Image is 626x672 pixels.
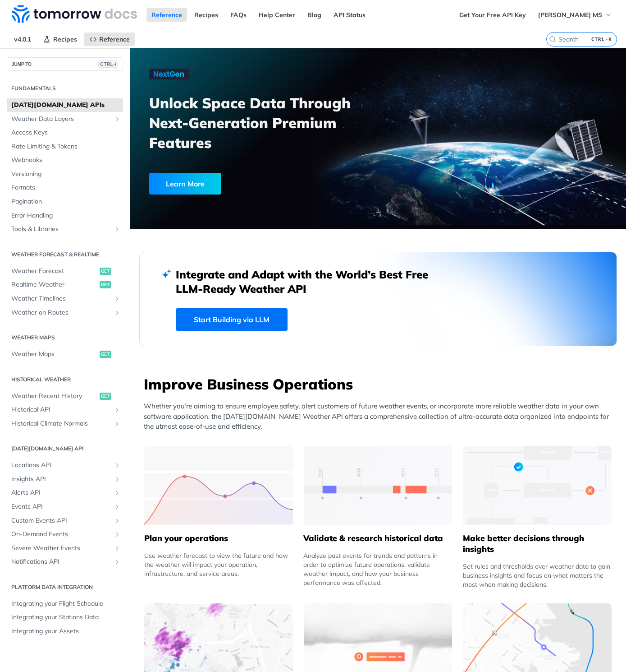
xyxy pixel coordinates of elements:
[114,116,121,123] button: Show subpages for Weather Data Layers
[11,627,121,636] span: Integrating your Assets
[114,420,121,427] button: Show subpages for Historical Climate Normals
[11,156,121,165] span: Webhooks
[11,475,111,484] span: Insights API
[7,278,123,292] a: Realtime Weatherget
[303,551,452,587] div: Analyze past events for trends and patterns in order to optimize future operations, validate weat...
[114,406,121,413] button: Show subpages for Historical API
[7,292,123,306] a: Weather TimelinesShow subpages for Weather Timelines
[189,8,223,22] a: Recipes
[11,488,111,497] span: Alerts API
[84,32,135,46] a: Reference
[538,11,602,19] span: [PERSON_NAME] MS
[114,462,121,469] button: Show subpages for Locations API
[114,545,121,552] button: Show subpages for Severe Weather Events
[303,533,452,544] h5: Validate & research historical data
[149,69,189,79] img: NextGen
[146,8,187,22] a: Reference
[11,599,121,608] span: Integrating your Flight Schedule
[11,211,121,220] span: Error Handling
[7,222,123,236] a: Tools & LibrariesShow subpages for Tools & Libraries
[7,542,123,555] a: Severe Weather EventsShow subpages for Severe Weather Events
[149,93,388,153] h3: Unlock Space Data Through Next-Generation Premium Features
[176,267,442,296] h2: Integrate and Adapt with the World’s Best Free LLM-Ready Weather API
[7,459,123,472] a: Locations APIShow subpages for Locations API
[11,128,121,137] span: Access Keys
[11,392,97,401] span: Weather Recent History
[7,195,123,209] a: Pagination
[7,486,123,500] a: Alerts APIShow subpages for Alerts API
[7,625,123,638] a: Integrating your Assets
[7,403,123,417] a: Historical APIShow subpages for Historical API
[7,167,123,181] a: Versioning
[100,281,111,288] span: get
[7,140,123,153] a: Rate Limiting & Tokens
[11,502,111,511] span: Events API
[7,98,123,112] a: [DATE][DOMAIN_NAME] APIs
[11,170,121,179] span: Versioning
[144,533,293,544] h5: Plan your operations
[7,555,123,569] a: Notifications APIShow subpages for Notifications API
[11,461,111,470] span: Locations API
[463,446,612,525] img: a22d113-group-496-32x.svg
[11,225,111,234] span: Tools & Libraries
[11,101,121,110] span: [DATE][DOMAIN_NAME] APIs
[454,8,531,22] a: Get Your Free API Key
[114,309,121,316] button: Show subpages for Weather on Routes
[7,597,123,611] a: Integrating your Flight Schedule
[38,32,82,46] a: Recipes
[463,562,612,589] div: Set rules and thresholds over weather data to gain business insights and focus on what matters th...
[7,57,123,71] button: JUMP TOCTRL-/
[225,8,251,22] a: FAQs
[144,446,293,525] img: 39565e8-group-4962x.svg
[11,350,97,359] span: Weather Maps
[7,306,123,320] a: Weather on RoutesShow subpages for Weather on Routes
[7,264,123,278] a: Weather Forecastget
[100,268,111,275] span: get
[7,528,123,541] a: On-Demand EventsShow subpages for On-Demand Events
[7,375,123,384] h2: Historical Weather
[7,417,123,431] a: Historical Climate NormalsShow subpages for Historical Climate Normals
[99,35,130,43] span: Reference
[7,209,123,222] a: Error Handling
[7,583,123,591] h2: Platform DATA integration
[7,611,123,624] a: Integrating your Stations Data
[100,393,111,400] span: get
[11,516,111,525] span: Custom Events API
[114,503,121,510] button: Show subpages for Events API
[11,294,111,303] span: Weather Timelines
[11,613,121,622] span: Integrating your Stations Data
[463,533,612,555] h5: Make better decisions through insights
[114,226,121,233] button: Show subpages for Tools & Libraries
[7,389,123,403] a: Weather Recent Historyget
[7,84,123,93] h2: Fundamentals
[144,551,293,578] div: Use weather forecast to view the future and how the weather will impact your operation, infrastru...
[302,8,326,22] a: Blog
[149,173,340,195] a: Learn More
[114,517,121,524] button: Show subpages for Custom Events API
[98,60,118,68] span: CTRL-/
[144,374,617,394] h3: Improve Business Operations
[11,557,111,566] span: Notifications API
[114,295,121,302] button: Show subpages for Weather Timelines
[9,32,36,46] span: v4.0.1
[11,267,97,276] span: Weather Forecast
[7,112,123,126] a: Weather Data LayersShow subpages for Weather Data Layers
[11,530,111,539] span: On-Demand Events
[329,8,370,22] a: API Status
[7,348,123,361] a: Weather Mapsget
[254,8,300,22] a: Help Center
[114,558,121,565] button: Show subpages for Notifications API
[549,36,556,43] svg: Search
[11,142,121,151] span: Rate Limiting & Tokens
[7,473,123,486] a: Insights APIShow subpages for Insights API
[7,153,123,167] a: Webhooks
[144,401,617,432] p: Whether you’re aiming to ensure employee safety, alert customers of future weather events, or inc...
[304,446,452,525] img: 13d7ca0-group-496-2.svg
[114,476,121,483] button: Show subpages for Insights API
[12,5,137,23] img: Tomorrow.io Weather API Docs
[7,514,123,528] a: Custom Events APIShow subpages for Custom Events API
[11,308,111,317] span: Weather on Routes
[7,250,123,259] h2: Weather Forecast & realtime
[11,405,111,414] span: Historical API
[7,445,123,453] h2: [DATE][DOMAIN_NAME] API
